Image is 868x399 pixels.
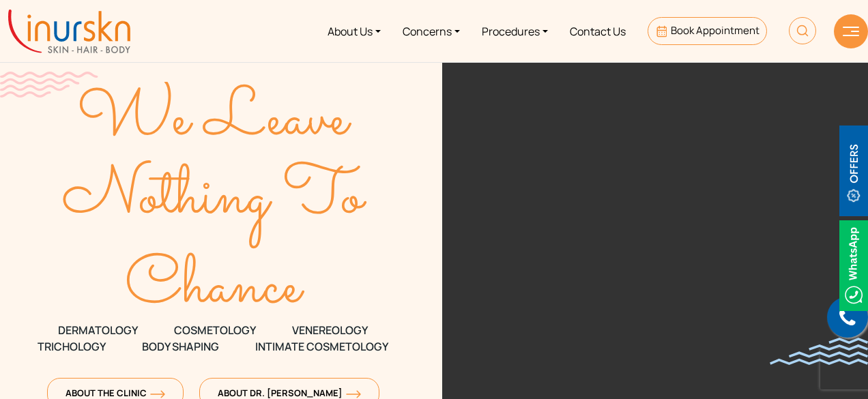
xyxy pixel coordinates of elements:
span: Body Shaping [142,338,219,355]
text: We Leave [77,70,353,170]
img: Whatsappicon [839,220,868,311]
img: inurskn-logo [8,10,130,53]
img: bluewave [770,338,868,365]
span: VENEREOLOGY [292,322,368,338]
a: Book Appointment [648,17,767,45]
span: Intimate Cosmetology [255,338,388,355]
span: Book Appointment [671,23,759,38]
a: Contact Us [559,5,637,57]
span: About Dr. [PERSON_NAME] [218,387,361,399]
img: hamLine.svg [843,27,859,36]
img: offerBt [839,125,868,216]
text: Nothing To [62,148,368,249]
img: orange-arrow [346,390,361,398]
a: Whatsappicon [839,256,868,271]
img: orange-arrow [150,390,165,398]
a: Procedures [471,5,559,57]
span: COSMETOLOGY [174,322,256,338]
span: About The Clinic [66,387,165,399]
a: About Us [317,5,392,57]
img: HeaderSearch [789,17,816,44]
span: TRICHOLOGY [38,338,106,355]
a: Concerns [392,5,471,57]
span: DERMATOLOGY [58,322,138,338]
text: Chance [125,238,305,338]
